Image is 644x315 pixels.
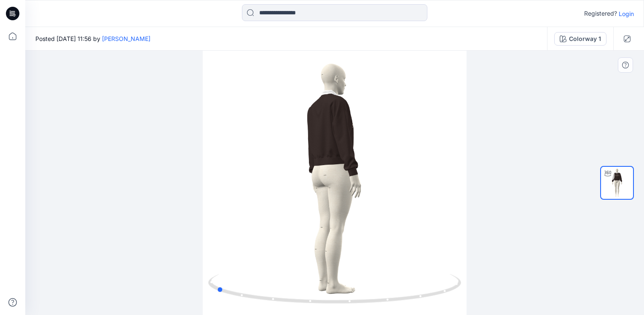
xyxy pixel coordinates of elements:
[619,9,634,18] p: Login
[554,32,606,46] button: Colorway 1
[35,34,150,43] span: Posted [DATE] 11:56 by
[569,34,601,43] div: Colorway 1
[102,35,150,42] a: [PERSON_NAME]
[584,8,617,19] p: Registered?
[601,167,633,199] img: Arşiv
